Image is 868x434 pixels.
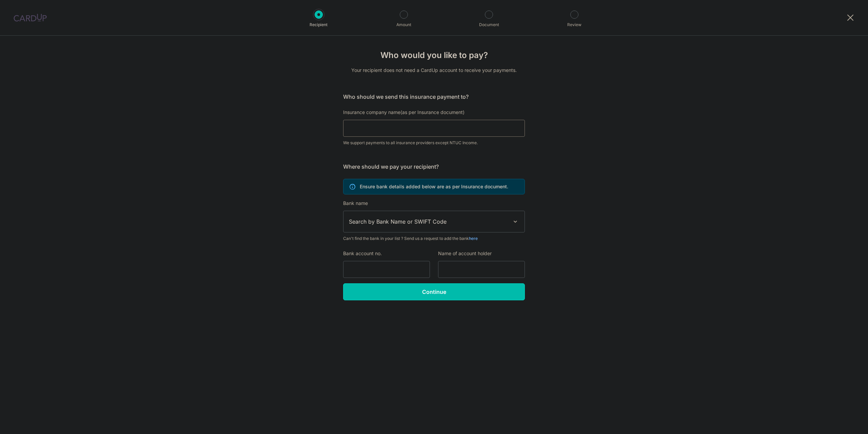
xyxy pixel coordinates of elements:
span: Can't find the bank in your list ? Send us a request to add the bank [343,235,525,242]
label: Name of account holder [438,250,492,257]
p: Document [464,21,514,28]
h4: Who would you like to pay? [343,49,525,61]
div: We support payments to all insurance providers except NTUC Income. [343,139,525,146]
p: Recipient [294,21,344,28]
a: here [469,236,478,241]
p: Amount [379,21,429,28]
input: Continue [343,283,525,300]
span: Search by Bank Name or SWIFT Code [349,218,508,226]
h5: Where should we pay your recipient? [343,163,525,171]
img: CardUp [14,14,47,22]
div: Your recipient does not need a CardUp account to receive your payments. [343,67,525,74]
h5: Who should we send this insurance payment to? [343,93,525,101]
p: Review [549,21,599,28]
label: Bank name [343,200,368,207]
span: Insurance company name(as per Insurance document) [343,109,465,115]
label: Bank account no. [343,250,382,257]
p: Ensure bank details added below are as per Insurance document. [360,183,508,190]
